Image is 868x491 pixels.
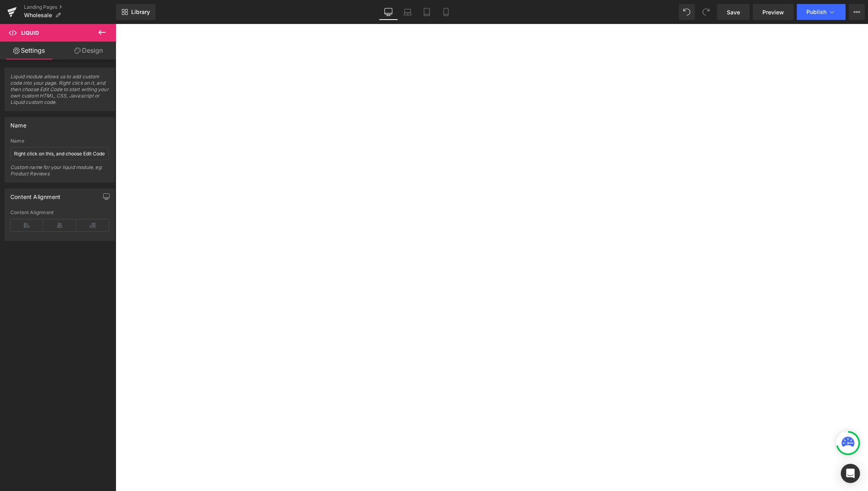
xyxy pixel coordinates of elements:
button: Undo [679,4,695,20]
button: Redo [698,4,714,20]
div: Content Alignment [10,189,60,200]
a: Landing Pages [24,4,116,10]
span: Liquid [21,30,39,36]
button: More [849,4,865,20]
span: Wholesale [24,12,52,18]
a: Desktop [379,4,398,20]
span: Save [727,8,740,16]
span: Liquid module allows us to add custom code into your page. Right click on it, and then choose Edi... [10,74,109,111]
div: Name [10,117,26,129]
div: Custom name for your liquid module, eg: Product Reviews [10,164,109,182]
a: New Library [116,4,156,20]
a: Preview [753,4,794,20]
div: Name [10,138,109,144]
a: Laptop [398,4,417,20]
span: Publish [806,9,826,15]
div: Content Alignment [10,210,109,215]
div: Open Intercom Messenger [841,464,860,483]
button: Publish [797,4,846,20]
span: Preview [762,8,784,16]
a: Mobile [436,4,456,20]
span: Library [131,8,150,16]
a: Design [60,42,118,60]
a: Tablet [417,4,436,20]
